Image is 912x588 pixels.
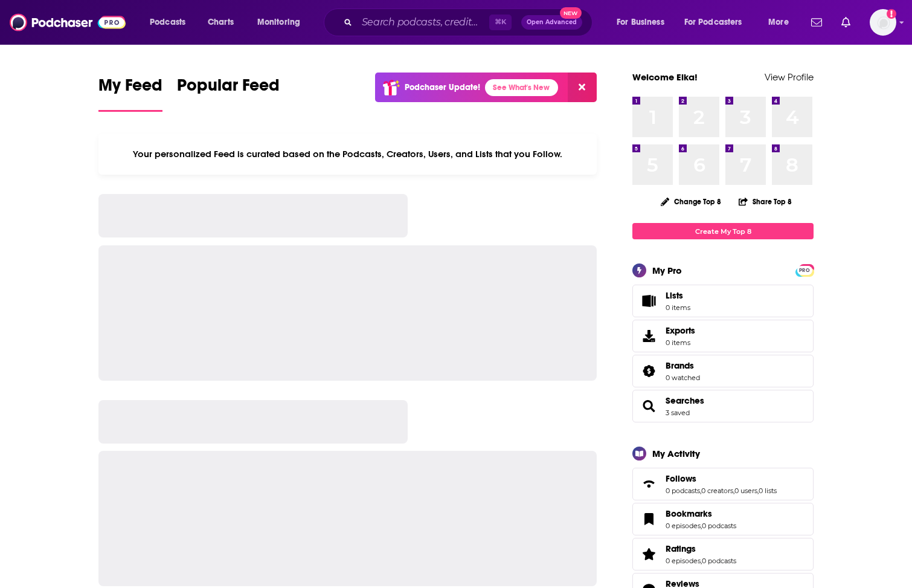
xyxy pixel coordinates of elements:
[653,194,728,209] button: Change Top 8
[757,486,759,495] span: ,
[521,15,582,30] button: Open AdvancedNew
[632,320,814,352] a: Exports
[608,13,679,32] button: open menu
[666,303,690,312] span: 0 items
[666,557,701,565] a: 0 episodes
[666,543,696,554] span: Ratings
[357,13,489,32] input: Search podcasts, credits, & more...
[760,13,804,32] button: open menu
[666,486,700,495] a: 0 podcasts
[652,265,682,276] div: My Pro
[632,503,814,535] span: Bookmarks
[684,14,742,31] span: For Podcasters
[666,325,695,336] span: Exports
[637,292,661,309] span: Lists
[208,14,234,31] span: Charts
[666,290,683,301] span: Lists
[177,75,280,103] span: Popular Feed
[405,82,480,92] p: Podchaser Update!
[637,476,661,493] a: Follows
[797,266,812,275] span: PRO
[666,395,704,406] a: Searches
[870,9,896,36] button: Show profile menu
[702,557,736,565] a: 0 podcasts
[177,75,280,112] a: Popular Feed
[150,14,185,31] span: Podcasts
[560,7,582,19] span: New
[666,360,694,371] span: Brands
[887,9,896,19] svg: Add a profile image
[666,522,701,530] a: 0 episodes
[632,285,814,317] a: Lists
[632,538,814,570] span: Ratings
[637,398,661,415] a: Searches
[700,486,701,495] span: ,
[702,522,736,530] a: 0 podcasts
[10,11,126,34] img: Podchaser - Follow, Share and Rate Podcasts
[666,338,695,347] span: 0 items
[257,14,300,31] span: Monitoring
[701,557,702,565] span: ,
[617,14,664,31] span: For Business
[249,13,316,32] button: open menu
[98,75,162,112] a: My Feed
[806,12,827,33] a: Show notifications dropdown
[676,13,760,32] button: open menu
[98,75,162,103] span: My Feed
[666,409,690,417] a: 3 saved
[666,373,700,382] a: 0 watched
[870,9,896,36] span: Logged in as E_Looks
[637,328,661,344] span: Exports
[701,522,702,530] span: ,
[759,486,777,495] a: 0 lists
[837,12,855,33] a: Show notifications dropdown
[632,355,814,387] span: Brands
[765,71,814,83] a: View Profile
[768,14,789,31] span: More
[666,508,736,519] a: Bookmarks
[632,223,814,239] a: Create My Top 8
[527,19,577,25] span: Open Advanced
[738,190,792,213] button: Share Top 8
[632,71,698,83] a: Welcome Elka!
[666,508,712,519] span: Bookmarks
[489,15,512,30] span: ⌘ K
[98,134,597,175] div: Your personalized Feed is curated based on the Podcasts, Creators, Users, and Lists that you Follow.
[485,79,558,96] a: See What's New
[652,448,700,459] div: My Activity
[637,363,661,380] a: Brands
[666,543,736,554] a: Ratings
[200,13,241,32] a: Charts
[666,473,696,484] span: Follows
[632,390,814,422] span: Searches
[701,486,733,495] a: 0 creators
[734,486,757,495] a: 0 users
[666,360,700,371] a: Brands
[666,290,690,301] span: Lists
[733,486,734,495] span: ,
[666,473,777,484] a: Follows
[797,265,812,274] a: PRO
[637,546,661,563] a: Ratings
[637,511,661,528] a: Bookmarks
[632,468,814,500] span: Follows
[141,13,201,32] button: open menu
[335,8,604,36] div: Search podcasts, credits, & more...
[870,9,896,36] img: User Profile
